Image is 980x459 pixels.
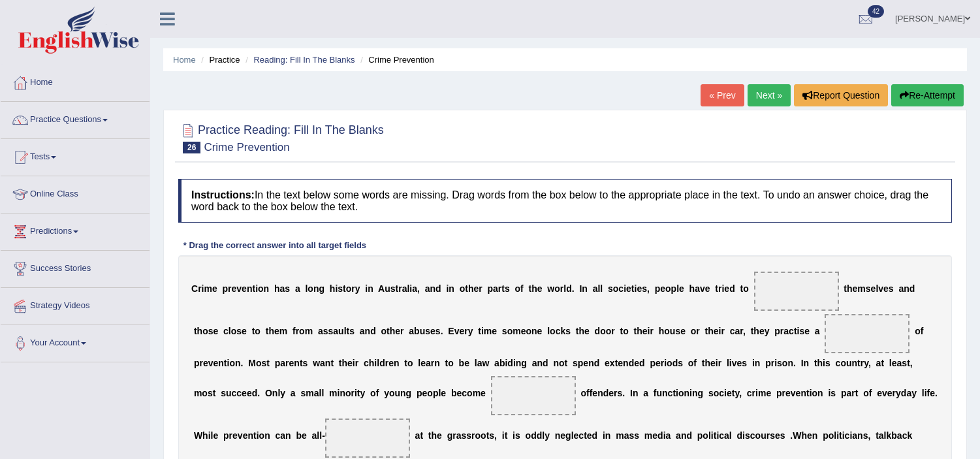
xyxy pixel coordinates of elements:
[228,283,231,294] b: r
[400,326,403,336] b: r
[203,358,208,368] b: e
[199,358,202,368] b: r
[572,283,575,294] b: .
[390,326,396,336] b: h
[426,358,431,368] b: a
[547,283,554,294] b: w
[305,326,313,336] b: m
[266,326,269,336] b: t
[387,326,390,336] b: t
[751,326,754,336] b: t
[696,326,699,336] b: r
[866,283,871,294] b: s
[631,283,635,294] b: t
[611,326,614,336] b: r
[479,283,482,294] b: r
[576,326,579,336] b: t
[563,283,566,294] b: l
[724,283,729,294] b: e
[357,54,434,66] li: Crime Prevention
[275,358,281,368] b: p
[473,283,479,294] b: e
[660,283,665,294] b: e
[754,272,839,311] span: Drop target
[338,326,344,336] b: u
[765,326,770,336] b: y
[529,283,532,294] b: t
[318,326,323,336] b: a
[844,283,847,294] b: t
[492,326,497,336] b: e
[223,283,229,294] b: p
[743,283,749,294] b: o
[430,283,436,294] b: n
[647,283,650,294] b: ,
[236,283,242,294] b: v
[624,283,626,294] b: i
[547,326,550,336] b: l
[735,326,740,336] b: a
[360,326,365,336] b: a
[1,139,150,172] a: Tests
[255,326,261,336] b: o
[708,326,714,336] b: h
[579,283,582,294] b: I
[231,326,237,336] b: o
[753,326,759,336] b: h
[256,358,262,368] b: o
[620,326,624,336] b: t
[229,326,231,336] b: l
[342,358,348,368] b: h
[191,189,255,200] b: Instructions:
[446,283,449,294] b: i
[355,358,358,368] b: r
[748,84,791,106] a: Next »
[789,326,794,336] b: c
[921,326,924,336] b: f
[381,326,387,336] b: o
[308,283,313,294] b: o
[478,326,481,336] b: t
[441,326,443,336] b: .
[344,326,347,336] b: l
[173,55,196,65] a: Home
[274,283,280,294] b: h
[484,326,492,336] b: m
[377,358,379,368] b: l
[618,283,624,294] b: c
[425,283,430,294] b: a
[385,358,388,368] b: r
[191,283,198,294] b: C
[560,326,565,336] b: k
[431,358,434,368] b: r
[526,326,531,336] b: o
[395,326,400,336] b: e
[1,251,150,283] a: Success Stories
[465,283,468,294] b: t
[252,326,255,336] b: t
[295,283,300,294] b: a
[374,358,377,368] b: i
[655,283,661,294] b: p
[868,5,884,18] span: 42
[253,55,355,65] a: Reading: Fill In The Blanks
[714,326,719,336] b: e
[648,326,650,336] b: i
[396,283,399,294] b: t
[213,358,219,368] b: e
[502,326,507,336] b: s
[241,358,244,368] b: .
[550,326,556,336] b: o
[198,283,201,294] b: r
[204,283,212,294] b: m
[285,358,289,368] b: r
[407,358,413,368] b: o
[898,283,904,294] b: a
[370,326,376,336] b: d
[296,326,299,336] b: r
[409,283,412,294] b: i
[346,283,352,294] b: o
[420,358,426,368] b: e
[325,358,331,368] b: n
[740,283,744,294] b: t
